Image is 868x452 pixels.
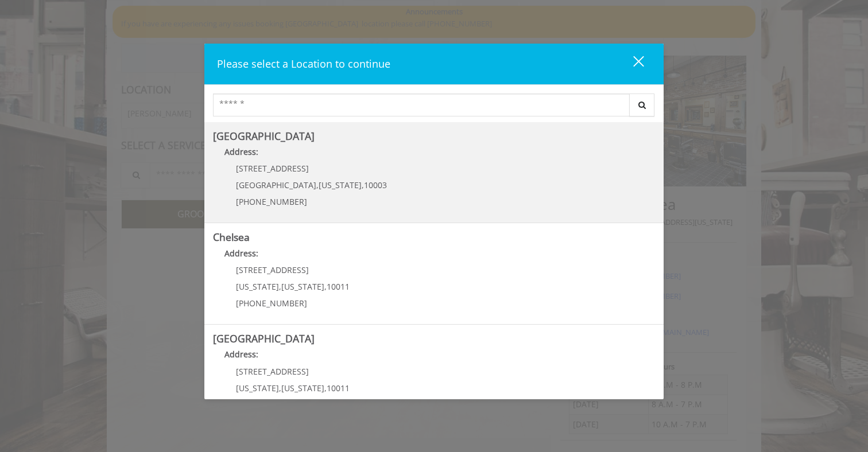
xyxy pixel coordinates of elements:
[324,281,327,292] span: ,
[213,129,315,143] b: [GEOGRAPHIC_DATA]
[236,298,307,309] span: [PHONE_NUMBER]
[279,281,281,292] span: ,
[635,101,649,109] i: Search button
[224,349,258,360] b: Address:
[213,230,250,244] b: Chelsea
[362,180,364,190] span: ,
[327,383,350,393] span: 10011
[281,383,324,393] span: [US_STATE]
[236,366,309,377] span: [STREET_ADDRESS]
[316,180,319,190] span: ,
[236,281,279,292] span: [US_STATE]
[612,52,651,76] button: close dialog
[213,332,315,345] b: [GEOGRAPHIC_DATA]
[213,93,655,122] div: Center Select
[327,281,350,292] span: 10011
[324,383,327,393] span: ,
[236,180,316,190] span: [GEOGRAPHIC_DATA]
[281,281,324,292] span: [US_STATE]
[236,264,309,275] span: [STREET_ADDRESS]
[319,180,362,190] span: [US_STATE]
[213,93,630,116] input: Search Center
[236,383,279,393] span: [US_STATE]
[217,57,390,71] span: Please select a Location to continue
[620,55,643,72] div: close dialog
[224,248,258,259] b: Address:
[279,383,281,393] span: ,
[236,163,309,174] span: [STREET_ADDRESS]
[364,180,387,190] span: 10003
[224,146,258,157] b: Address:
[236,196,307,207] span: [PHONE_NUMBER]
